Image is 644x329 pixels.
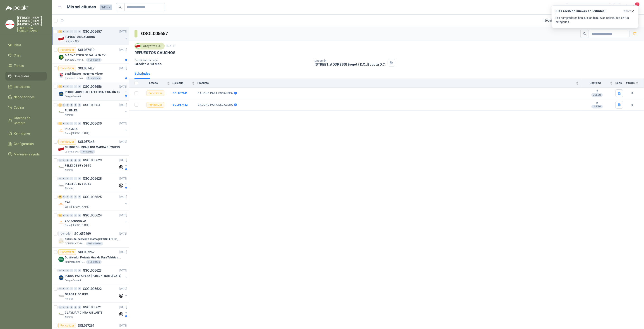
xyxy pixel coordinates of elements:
th: Estado [141,79,173,88]
a: Negociaciones [5,93,47,101]
p: bultos de cemento marca [GEOGRAPHIC_DATA][PERSON_NAME]- Entrega en [GEOGRAPHIC_DATA]-Cauca [65,237,121,241]
div: JUEGO [591,105,603,108]
div: Por cotizar [58,249,76,255]
div: Por cotizar [58,47,76,53]
div: 0 [66,306,70,309]
a: 2 0 0 0 0 0 GSOL005630[DATE] Company LogoPRADERASanta [PERSON_NAME] [58,121,128,135]
img: Company Logo [58,257,64,262]
span: Chat [14,53,21,58]
a: Órdenes de Compra [5,114,47,127]
p: [DATE] [119,195,127,199]
b: CAUCHO PARA ESCALERA [197,92,233,95]
p: REPUESTOS CAUCHOS [65,35,95,39]
p: [DATE] [119,103,127,107]
button: ¡Has recibido nuevas solicitudes!ahora Los compradores han publicado nuevas solicitudes en tus ca... [552,5,639,28]
a: 53 0 0 0 0 0 GSOL005624[DATE] Company LogoBARRANQUILLASanta [PERSON_NAME] [58,213,128,227]
span: Producto [197,81,575,85]
h3: ¡Has recibido nuevas solicitudes! [555,9,622,13]
div: 0 [78,195,81,199]
p: Almatec [65,187,73,190]
a: 11 0 0 0 0 0 GSOL005625[DATE] Company LogoCALISanta [PERSON_NAME] [58,194,128,209]
img: Company Logo [58,275,64,280]
div: 0 [78,306,81,309]
p: FERRETERIA [PERSON_NAME] [17,27,47,32]
p: GRAPA TIPO U 3/4 [65,292,88,297]
div: 0 [70,214,73,217]
a: Solicitudes [5,72,47,81]
div: 0 [70,103,73,107]
span: Manuales y ayuda [14,152,40,157]
div: 1 Unidades [86,76,102,80]
div: 0 [66,122,70,125]
p: [STREET_ADDRESS] Bogotá D.C. , Bogotá D.C. [315,62,386,66]
a: 2 0 0 0 0 0 GSOL005657[DATE] Company LogoREPUESTOS CAUCHOSLafayette SAS [58,29,128,43]
a: Remisiones [5,129,47,138]
div: 0 [74,287,77,290]
div: 0 [74,159,77,162]
div: 0 [70,177,73,180]
span: Remisiones [14,131,31,136]
p: Crédito a 30 días [135,62,311,66]
span: Licitaciones [14,84,31,89]
div: 0 [70,122,73,125]
div: 2 [58,30,62,33]
span: Estado [141,81,166,85]
h1: Mis solicitudes [67,4,96,10]
span: Configuración [14,141,34,146]
p: [DATE] [119,324,127,328]
img: Company Logo [58,73,64,78]
div: 0 [62,306,66,309]
div: 0 [66,214,70,217]
a: Inicio [5,41,47,49]
img: Company Logo [58,146,64,152]
img: Company Logo [58,165,64,170]
a: Configuración [5,140,47,148]
b: CAUCHO PARA ESCALERA [197,103,233,107]
div: 0 [62,269,66,272]
div: 0 [66,85,70,88]
p: MM Packaging [GEOGRAPHIC_DATA] [65,260,85,264]
a: SOL057442 [173,103,187,106]
div: Todas [569,5,578,10]
p: SOL057267 [78,250,94,254]
p: Condición de pago [135,59,311,62]
p: [PERSON_NAME] [PERSON_NAME] [PERSON_NAME] [17,16,47,26]
img: Company Logo [58,36,64,42]
img: Company Logo [58,238,64,244]
p: GSOL005623 [83,269,102,272]
div: 0 [58,159,62,162]
div: 0 [74,269,77,272]
span: search [583,32,586,35]
div: 2 [58,122,62,125]
div: 0 [78,177,81,180]
div: 0 [70,85,73,88]
p: [DATE] [119,213,127,218]
p: Gimnasio La Colina [65,76,85,80]
p: Los compradores han publicado nuevas solicitudes en tus categorías. [555,16,635,24]
p: [DATE] [119,158,127,162]
span: ahora [624,9,631,13]
div: 0 [66,177,70,180]
img: Company Logo [58,312,64,317]
button: 8 [630,3,639,11]
a: 0 0 0 0 0 0 GSOL005628[DATE] Company LogoPELEX DE 15 Y DE 50Almatec [58,176,128,190]
div: JUEGO [591,93,603,97]
p: GSOL005621 [83,306,102,309]
img: Company Logo [58,128,64,133]
p: GSOL005631 [83,103,102,107]
p: [DATE] [119,250,127,254]
p: [DATE] [119,305,127,309]
p: GSOL005630 [83,122,102,125]
a: CerradoSOL057269[DATE] Company Logobultos de cemento marca [GEOGRAPHIC_DATA][PERSON_NAME]- Entreg... [52,229,129,248]
th: Docs [615,79,626,88]
img: Company Logo [6,20,14,29]
img: Company Logo [58,201,64,207]
div: 0 [74,177,77,180]
div: 1 Unidades [86,58,102,62]
span: # COTs [626,81,635,85]
a: Por cotizarSOL057348[DATE] Company LogoCILINDRO HIDRAULICO MARCA BUYOUNGLafayette SAS1 Unidades [52,137,129,156]
span: Tareas [14,63,24,68]
div: 0 [62,195,66,199]
div: Por cotizar [147,91,164,96]
p: BARRANQUILLA [65,219,86,223]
